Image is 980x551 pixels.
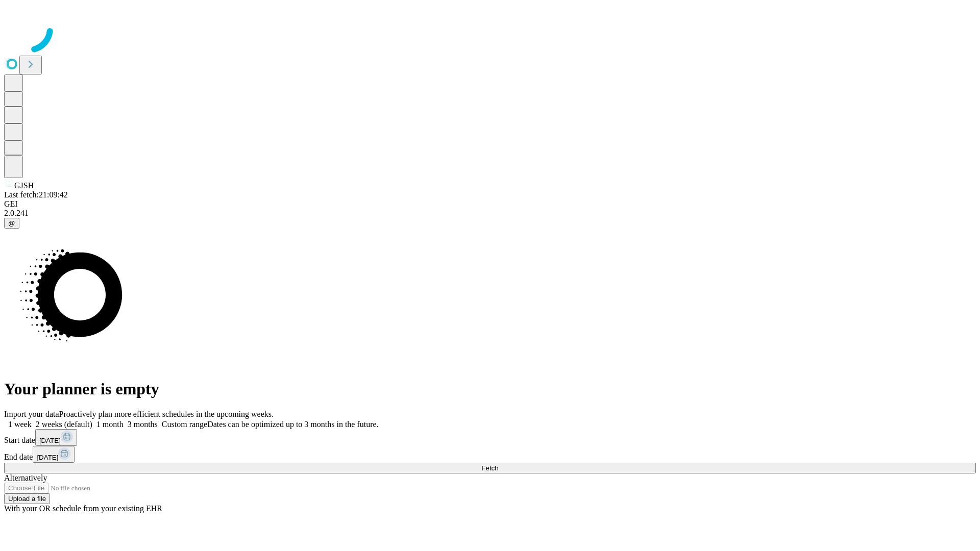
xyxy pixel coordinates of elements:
[96,420,124,429] span: 1 month
[4,410,59,418] span: Import your data
[4,463,976,473] button: Fetch
[33,446,75,463] button: [DATE]
[4,473,47,482] span: Alternatively
[35,429,77,446] button: [DATE]
[4,209,976,218] div: 2.0.241
[8,219,15,227] span: @
[4,199,976,209] div: GEI
[481,464,498,472] span: Fetch
[162,420,207,429] span: Custom range
[128,420,158,429] span: 3 months
[4,380,976,398] h1: Your planner is empty
[59,410,274,418] span: Proactively plan more efficient schedules in the upcoming weeks.
[4,218,19,229] button: @
[4,504,162,513] span: With your OR schedule from your existing EHR
[4,429,976,446] div: Start date
[39,437,61,444] span: [DATE]
[4,493,50,504] button: Upload a file
[37,454,58,461] span: [DATE]
[4,190,68,199] span: Last fetch: 21:09:42
[36,420,92,429] span: 2 weeks (default)
[4,446,976,463] div: End date
[207,420,378,429] span: Dates can be optimized up to 3 months in the future.
[8,420,32,429] span: 1 week
[14,181,34,190] span: GJSH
